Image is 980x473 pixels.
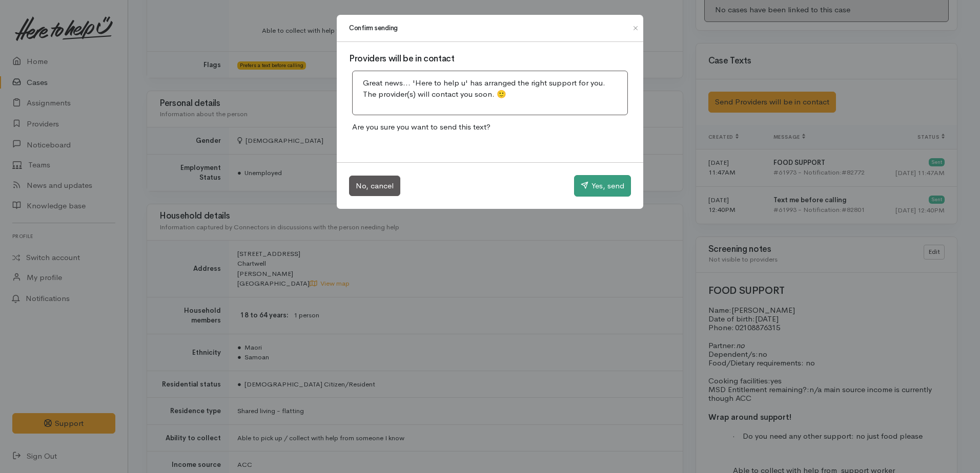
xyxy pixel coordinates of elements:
[627,22,644,34] button: Close
[349,176,400,197] button: No, cancel
[349,23,398,33] h1: Confirm sending
[349,118,631,136] p: Are you sure you want to send this text?
[363,77,617,100] p: Great news... 'Here to help u' has arranged the right support for you. The provider(s) will conta...
[574,175,631,197] button: Yes, send
[349,54,631,64] h3: Providers will be in contact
